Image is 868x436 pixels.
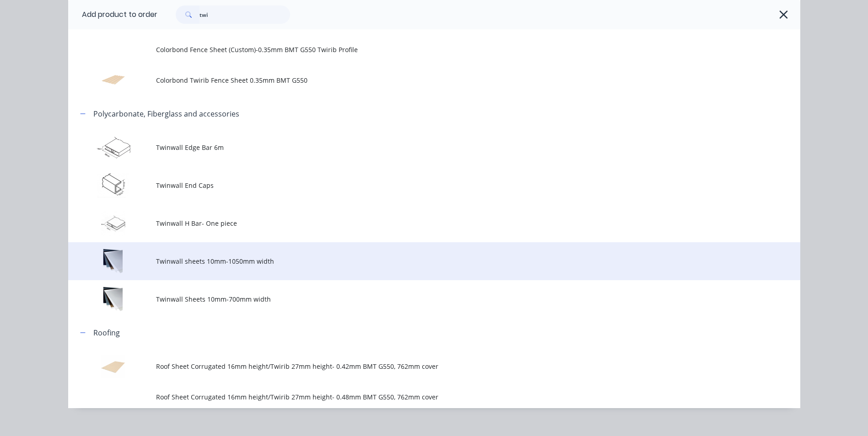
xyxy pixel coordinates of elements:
span: Twinwall Sheets 10mm-700mm width [156,294,671,304]
span: Twinwall Edge Bar 6m [156,143,671,152]
span: Twinwall End Caps [156,181,671,190]
span: Colorbond Fence Sheet (Custom)-0.35mm BMT G550 Twirib Profile [156,45,671,54]
span: Twinwall H Bar- One piece [156,218,671,228]
div: Polycarbonate, Fiberglass and accessories [93,108,239,119]
span: Twinwall sheets 10mm-1050mm width [156,256,671,266]
div: Roofing [93,327,120,338]
span: Roof Sheet Corrugated 16mm height/Twirib 27mm height- 0.48mm BMT G550, 762mm cover [156,392,671,402]
span: Roof Sheet Corrugated 16mm height/Twirib 27mm height- 0.42mm BMT G550, 762mm cover [156,362,671,371]
span: Colorbond Twirib Fence Sheet 0.35mm BMT G550 [156,75,671,85]
input: Search... [199,5,290,24]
